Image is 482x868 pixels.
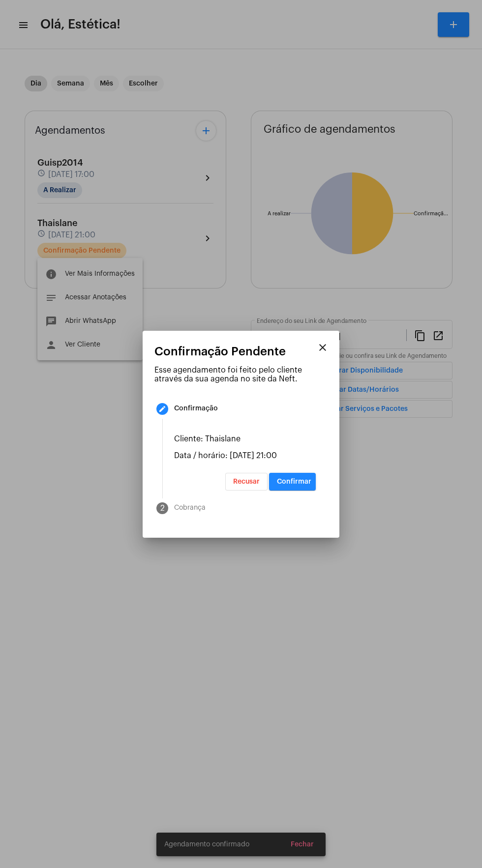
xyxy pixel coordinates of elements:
span: Confirmação Pendente [154,345,286,358]
div: Cobrança [174,504,206,512]
p: Data / horário: [DATE] 21:00 [174,451,316,460]
button: Recusar [225,473,268,491]
div: Confirmação [174,405,218,412]
p: Esse agendamento foi feito pelo cliente através da sua agenda no site da Neft. [154,366,328,383]
span: 2 [160,504,165,513]
p: Cliente: Thaislane [174,434,316,443]
span: Recusar [233,478,260,485]
button: Confirmar [269,473,316,491]
span: Confirmar [277,478,311,485]
mat-icon: create [158,405,166,413]
mat-icon: close [317,342,329,353]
